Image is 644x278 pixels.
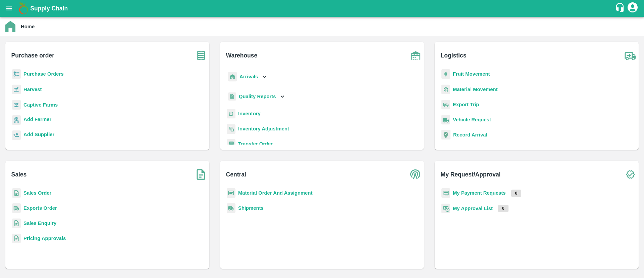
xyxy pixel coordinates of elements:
a: Material Order And Assignment [238,190,313,196]
img: reciept [12,69,21,79]
b: Add Supplier [23,132,54,137]
img: sales [12,219,21,228]
b: My Request/Approval [441,170,501,179]
img: soSales [193,166,209,183]
p: 0 [498,205,508,212]
img: fruit [441,69,450,79]
b: Supply Chain [30,5,68,12]
img: shipments [12,203,21,213]
a: Inventory [238,111,261,116]
img: check [622,166,639,183]
a: Pricing Approvals [23,236,66,241]
a: My Payment Requests [453,190,506,196]
a: Inventory Adjustment [238,126,289,131]
b: Warehouse [226,51,258,60]
a: Harvest [23,87,42,92]
a: Transfer Order [238,141,273,147]
b: Purchase order [11,51,54,60]
a: Fruit Movement [453,71,490,77]
a: Record Arrival [453,132,487,137]
a: Captive Farms [23,102,58,108]
div: Quality Reports [227,90,286,104]
img: warehouse [407,47,424,64]
p: 0 [511,190,522,197]
img: purchase [193,47,209,64]
a: Material Movement [453,87,498,92]
img: supplier [12,130,21,140]
img: payment [441,188,450,198]
img: logo [17,2,30,15]
img: harvest [12,100,21,110]
a: Purchase Orders [23,71,64,77]
b: Home [21,24,35,29]
img: material [441,84,450,94]
img: qualityReport [228,92,236,101]
img: central [407,166,424,183]
b: Add Farmer [23,117,51,122]
a: Sales Order [23,190,51,196]
img: approval [441,203,450,213]
button: open drawer [1,1,17,16]
a: Exports Order [23,205,57,211]
img: shipments [227,203,235,213]
a: Vehicle Request [453,117,491,122]
b: Sales [11,170,27,179]
a: Add Supplier [23,131,54,140]
img: delivery [441,100,450,110]
b: Arrivals [239,74,258,79]
b: Central [226,170,246,179]
img: inventory [227,124,235,134]
img: home [5,21,15,32]
img: harvest [12,84,21,94]
a: Supply Chain [30,4,615,13]
img: farmer [12,115,21,125]
img: whTransfer [227,139,235,149]
a: Add Farmer [23,116,51,125]
a: Export Trip [453,102,479,107]
img: vehicle [441,115,450,125]
img: recordArrival [441,130,450,140]
img: centralMaterial [227,188,235,198]
img: sales [12,188,21,198]
div: Arrivals [227,69,268,84]
img: truck [622,47,639,64]
b: Logistics [441,51,467,60]
a: My Approval List [453,206,493,211]
b: Quality Reports [239,94,276,99]
div: account of current user [627,1,639,15]
img: whInventory [227,109,235,119]
img: whArrival [228,72,237,82]
a: Shipments [238,205,264,211]
div: customer-support [615,2,627,14]
img: sales [12,234,21,243]
a: Sales Enquiry [23,221,56,226]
